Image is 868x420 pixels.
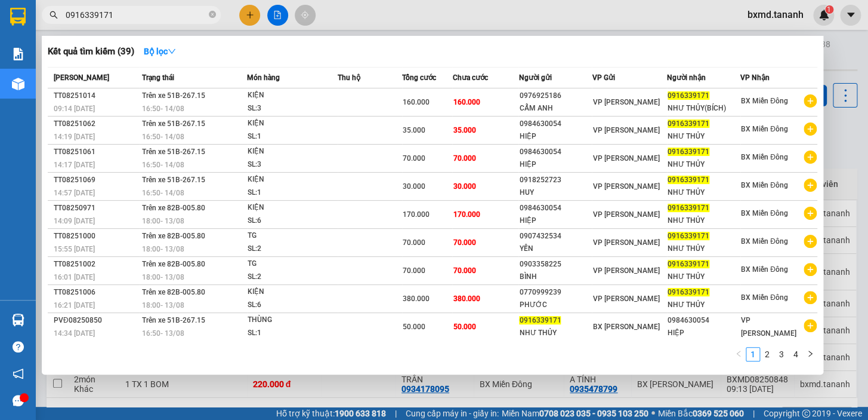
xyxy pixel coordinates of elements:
div: PHƯỚC [519,299,591,311]
span: plus-circle [804,122,817,136]
span: VP [PERSON_NAME] [592,295,659,303]
span: 0916339171 [668,119,709,128]
span: 0916339171 [668,260,709,268]
img: logo-vxr [10,8,26,26]
span: 16:21 [DATE] [54,301,95,309]
span: VP [PERSON_NAME] [592,126,659,134]
span: plus-circle [804,291,817,304]
img: warehouse-icon [12,78,24,90]
span: VP Nhận [740,73,770,82]
span: 14:34 [DATE] [54,329,95,338]
span: close-circle [209,11,216,18]
span: 170.000 [453,210,480,219]
div: TG [248,229,337,243]
h3: Kết quả tìm kiếm ( 39 ) [48,45,134,58]
span: BX Miền Đông [741,237,788,246]
span: message [13,395,24,406]
div: KIỆN [248,173,337,186]
div: 0984630054 [519,118,591,130]
li: 2 [760,347,774,361]
span: BX [PERSON_NAME] [592,323,659,331]
span: 30.000 [453,182,475,191]
div: SL: 1 [248,130,337,143]
span: 160.000 [403,98,430,106]
div: TT08251002 [54,258,138,271]
a: 3 [775,348,788,361]
span: 380.000 [403,295,430,303]
span: [PERSON_NAME] [54,73,109,82]
span: BX Miền Đông [741,125,788,133]
span: 14:57 [DATE] [54,189,95,197]
span: 30.000 [403,182,425,191]
button: right [803,347,817,361]
span: notification [13,368,24,379]
div: NHƯ THỦY [519,327,591,339]
span: 18:00 - 13/08 [142,245,184,253]
span: 70.000 [453,266,475,275]
span: VP [PERSON_NAME] [592,266,659,275]
span: Thu hộ [338,73,360,82]
div: SL: 2 [248,243,337,256]
div: YẾN [519,243,591,255]
span: plus-circle [804,94,817,108]
span: 16:50 - 13/08 [142,329,184,338]
span: 0916339171 [668,91,709,100]
span: 15:55 [DATE] [54,245,95,253]
span: Trên xe 82B-005.80 [142,260,205,268]
span: 16:50 - 14/08 [142,105,184,113]
div: NHƯ THỦY(BÍCH) [668,102,740,115]
div: SL: 2 [248,271,337,284]
div: KIỆN [248,89,337,102]
div: HIỆP [519,130,591,143]
span: BX Miền Đông [741,293,788,302]
div: PVĐ08250850 [54,314,138,327]
div: 0984630054 [519,146,591,158]
img: solution-icon [12,48,24,60]
div: SL: 1 [248,186,337,200]
span: 70.000 [403,238,425,247]
div: NHƯ THỦY [668,214,740,227]
span: 18:00 - 13/08 [142,273,184,281]
span: question-circle [13,341,24,352]
div: TT08250971 [54,202,138,214]
span: Trên xe 51B-267.15 [142,119,205,128]
div: TT08251000 [54,230,138,243]
span: Trên xe 82B-005.80 [142,288,205,296]
span: Trên xe 82B-005.80 [142,232,205,240]
div: KIỆN [248,145,337,158]
span: Người gửi [518,73,551,82]
span: 35.000 [453,126,475,134]
div: KIỆN [248,117,337,130]
span: VP [PERSON_NAME] [592,210,659,219]
span: 160.000 [453,98,480,106]
button: Bộ lọcdown [134,42,186,61]
span: 14:09 [DATE] [54,217,95,225]
span: 170.000 [403,210,430,219]
span: plus-circle [804,207,817,220]
span: right [807,350,814,357]
img: warehouse-icon [12,314,24,326]
span: Trên xe 51B-267.15 [142,91,205,100]
span: 16:50 - 14/08 [142,189,184,197]
span: 18:00 - 13/08 [142,217,184,225]
li: 1 [746,347,760,361]
div: NHƯ THỦY [668,243,740,255]
span: plus-circle [804,235,817,248]
span: 16:50 - 14/08 [142,133,184,141]
div: CẨM ANH [519,102,591,115]
div: SL: 1 [248,327,337,340]
a: 4 [789,348,802,361]
span: 70.000 [453,154,475,163]
span: 70.000 [403,266,425,275]
li: Previous Page [731,347,746,361]
span: 18:00 - 13/08 [142,301,184,309]
span: VP Gửi [592,73,614,82]
div: SL: 6 [248,299,337,312]
div: NHƯ THỦY [668,271,740,283]
span: VP [PERSON_NAME] [741,316,796,338]
div: 0903358225 [519,258,591,271]
span: left [735,350,742,357]
div: 0984630054 [519,202,591,214]
div: 0976925186 [519,90,591,102]
span: Trên xe 82B-005.80 [142,204,205,212]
